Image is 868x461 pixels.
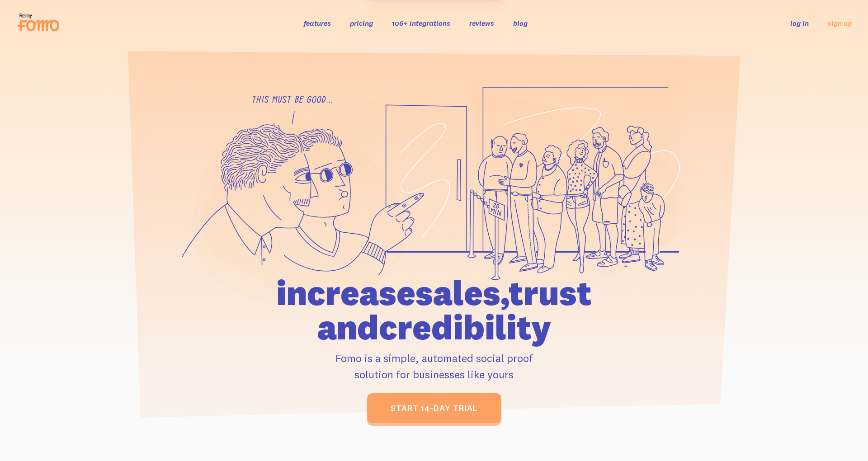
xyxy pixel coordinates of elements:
p: Fomo is a simple, automated social proof solution for businesses like yours [225,350,643,382]
a: log in [790,19,809,28]
h1: increase sales, trust and credibility [225,276,643,344]
a: pricing [350,19,373,28]
a: features [304,19,331,28]
a: 106+ integrations [392,19,450,28]
a: sign up [828,19,852,28]
a: blog [513,19,528,28]
a: reviews [469,19,494,28]
a: start 14-day trial [367,393,501,423]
